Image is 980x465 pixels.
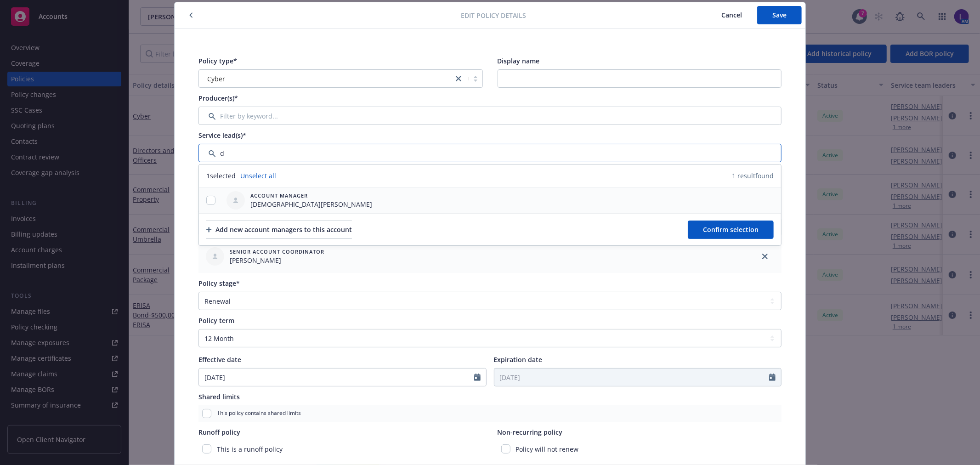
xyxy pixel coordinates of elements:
[721,11,742,19] span: Cancel
[461,11,527,20] span: Edit policy details
[250,192,372,199] span: Account Manager
[230,248,324,255] span: Senior Account Coordinator
[198,279,240,288] span: Policy stage*
[474,374,481,381] svg: Calendar
[198,392,240,401] span: Shared limits
[759,251,770,262] a: close
[706,6,757,24] button: Cancel
[230,255,324,265] span: [PERSON_NAME]
[198,131,246,140] span: Service lead(s)*
[198,405,782,422] div: This policy contains shared limits
[703,225,759,234] span: Confirm selection
[240,171,276,181] a: Unselect all
[198,428,240,437] span: Runoff policy
[206,221,352,239] button: Add new account managers to this account
[732,171,774,181] span: 1 result found
[688,221,774,239] button: Confirm selection
[498,428,563,437] span: Non-recurring policy
[453,73,464,84] a: close
[206,221,352,238] div: Add new account managers to this account
[199,369,474,386] input: MM/DD/YYYY
[198,57,237,65] span: Policy type*
[498,441,782,458] div: Policy will not renew
[494,355,543,364] span: Expiration date
[198,94,238,102] span: Producer(s)*
[204,74,448,84] span: Cyber
[198,107,782,125] input: Filter by keyword...
[494,369,770,386] input: MM/DD/YYYY
[207,74,225,84] span: Cyber
[198,144,782,162] input: Filter by keyword...
[250,199,372,209] span: [DEMOGRAPHIC_DATA][PERSON_NAME]
[198,355,241,364] span: Effective date
[198,316,234,325] span: Policy term
[206,171,236,181] span: 1 selected
[769,374,776,381] svg: Calendar
[757,6,802,24] button: Save
[498,57,540,65] span: Display name
[772,11,787,19] span: Save
[198,441,483,458] div: This is a runoff policy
